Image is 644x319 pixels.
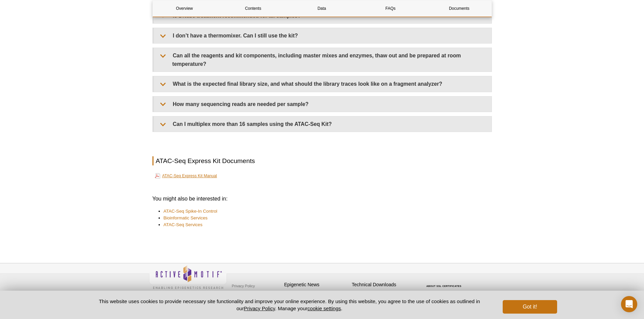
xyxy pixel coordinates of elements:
[359,0,422,17] a: FAQs
[164,221,202,228] a: ATAC-Seq Services
[149,263,227,291] img: Active Motif,
[164,215,208,221] a: Bioinformatic Services
[621,296,637,312] div: Open Intercom Messenger
[307,305,341,311] button: cookie settings
[154,116,492,132] summary: Can I multiplex more than 16 samples using the ATAC-Seq Kit?
[154,97,492,112] summary: How many sequencing reads are needed per sample?
[284,282,349,288] h4: Epigenetic News
[152,195,492,203] h3: You might also be interested in:
[503,300,557,314] button: Got it!
[244,305,275,311] a: Privacy Policy
[154,28,492,43] summary: I don’t have a thermomixer. Can I still use the kit?
[152,156,492,165] h2: ATAC-Seq Express Kit Documents
[420,275,470,290] table: Click to Verify - This site chose Symantec SSL for secure e-commerce and confidential communicati...
[352,282,416,288] h4: Technical Downloads
[154,76,492,91] summary: What is the expected final library size, and what should the library traces look like on a fragme...
[427,0,491,17] a: Documents
[153,0,216,17] a: Overview
[164,208,217,215] a: ATAC-Seq Spike-In Control
[154,48,492,72] summary: Can all the reagents and kit components, including master mixes and enzymes, thaw out and be prep...
[221,0,285,17] a: Contents
[284,290,349,313] p: Sign up for our monthly newsletter highlighting recent publications in the field of epigenetics.
[290,0,354,17] a: Data
[87,298,492,312] p: This website uses cookies to provide necessary site functionality and improve your online experie...
[352,290,416,307] p: Get our brochures and newsletters, or request them by mail.
[426,285,461,287] a: ABOUT SSL CERTIFICATES
[155,172,217,180] a: ATAC-Seq Express Kit Manual
[230,281,257,291] a: Privacy Policy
